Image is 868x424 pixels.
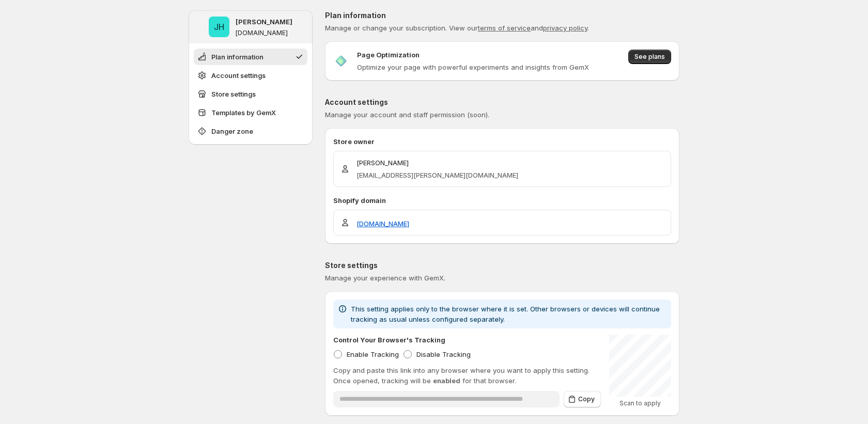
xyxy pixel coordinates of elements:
[194,86,307,102] button: Store settings
[236,29,288,37] p: [DOMAIN_NAME]
[357,50,420,60] p: Page Optimization
[478,24,531,32] a: terms of service
[325,97,679,107] p: Account settings
[194,67,307,84] button: Account settings
[214,22,224,32] text: JH
[357,158,518,168] p: [PERSON_NAME]
[564,391,601,407] button: Copy
[211,70,266,81] span: Account settings
[333,53,349,69] img: Page Optimization
[357,218,409,229] a: [DOMAIN_NAME]
[433,376,460,385] span: enabled
[333,335,445,345] p: Control Your Browser's Tracking
[209,17,229,37] span: Jena Hoang
[543,24,587,32] a: privacy policy
[325,274,445,282] span: Manage your experience with GemX.
[194,49,307,65] button: Plan information
[325,24,589,32] span: Manage or change your subscription. View our and .
[211,52,263,62] span: Plan information
[351,305,660,323] span: This setting applies only to the browser where it is set. Other browsers or devices will continue...
[347,350,399,358] span: Enable Tracking
[194,104,307,121] button: Templates by GemX
[211,107,276,118] span: Templates by GemX
[416,350,471,358] span: Disable Tracking
[211,126,253,136] span: Danger zone
[211,89,256,99] span: Store settings
[325,10,679,21] p: Plan information
[634,53,665,61] span: See plans
[194,123,307,139] button: Danger zone
[609,399,671,407] p: Scan to apply
[333,365,601,386] p: Copy and paste this link into any browser where you want to apply this setting. Once opened, trac...
[325,111,489,119] span: Manage your account and staff permission (soon).
[357,170,518,180] p: [EMAIL_ADDRESS][PERSON_NAME][DOMAIN_NAME]
[333,136,671,147] p: Store owner
[236,17,292,27] p: [PERSON_NAME]
[628,50,671,64] button: See plans
[578,395,595,403] span: Copy
[333,195,671,206] p: Shopify domain
[357,62,589,72] p: Optimize your page with powerful experiments and insights from GemX
[325,260,679,271] p: Store settings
